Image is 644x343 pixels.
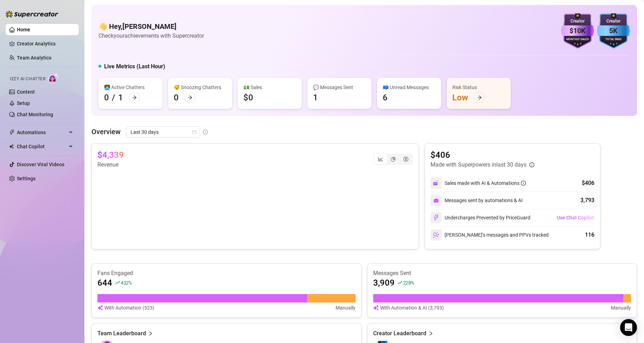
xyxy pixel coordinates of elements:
a: Settings [17,176,36,181]
div: Messages sent by automations & AI [431,195,523,206]
span: pie-chart [391,157,396,162]
div: $406 [582,179,594,187]
span: line-chart [378,157,383,162]
article: Overview [91,126,121,137]
div: $10K [561,25,594,36]
article: Check your achievements with Supercreator [98,31,204,40]
div: $0 [243,92,253,103]
article: Made with Superpowers in last 30 days [431,161,527,169]
article: With Automation & AI (3,793) [380,304,444,312]
span: dollar-circle [403,157,408,162]
div: 1 [118,92,123,103]
a: Team Analytics [17,55,51,61]
div: Total Fans [597,37,630,42]
article: 644 [97,277,112,288]
div: Undercharges Prevented by PriceGuard [431,212,530,223]
div: 📪 Unread Messages [383,83,435,91]
div: Creator [597,18,630,25]
div: 0 [174,92,179,103]
span: thunderbolt [9,130,15,135]
div: 💵 Sales [243,83,296,91]
span: right [428,329,433,338]
article: $406 [431,149,534,161]
span: rise [397,280,402,285]
img: logo-BBDzfeDw.svg [6,11,58,18]
span: info-circle [521,181,526,186]
div: Open Intercom Messenger [620,319,637,336]
img: Chat Copilot [9,144,14,149]
img: AI Chatter [48,73,59,83]
div: 👩‍💻 Active Chatters [104,83,157,91]
span: 432 % [121,279,132,286]
article: Revenue [97,161,124,169]
span: Chat Copilot [17,141,67,152]
div: Creator [561,18,594,25]
div: segmented control [374,154,413,165]
h5: Live Metrics (Last Hour) [104,62,165,71]
img: svg%3e [433,198,439,203]
button: Use Chat Copilot [556,212,594,223]
a: Discover Viral Videos [17,162,64,167]
span: rise [115,280,120,285]
div: [PERSON_NAME]’s messages and PPVs tracked [431,229,549,241]
img: svg%3e [433,180,439,186]
span: arrow-right [132,95,137,100]
div: 0 [104,92,109,103]
span: Automations [17,127,67,138]
h4: 👋 Hey, [PERSON_NAME] [98,21,204,31]
div: Risk Status [452,83,505,91]
div: 5K [597,25,630,36]
article: Fans Engaged [97,269,356,277]
a: Setup [17,100,30,106]
span: arrow-right [477,95,482,100]
span: calendar [192,130,196,134]
div: Sales made with AI & Automations [445,179,526,187]
div: 6 [383,92,388,103]
img: blue-badge-DgoSNQY1.svg [597,13,630,49]
article: With Automation (523) [104,304,154,312]
div: 3,793 [580,196,594,205]
article: Manually [336,304,356,312]
div: Monthly Sales [561,37,594,42]
article: $4,339 [97,149,124,161]
article: Manually [611,304,631,312]
article: Creator Leaderboard [373,329,426,338]
img: svg%3e [373,304,379,312]
span: 220 % [403,279,414,286]
img: svg%3e [433,214,439,221]
article: 3,909 [373,277,395,288]
span: info-circle [529,162,534,167]
div: 116 [585,231,594,239]
img: purple-badge-B9DA21FR.svg [561,13,594,49]
span: info-circle [203,130,208,135]
span: Use Chat Copilot [557,215,594,220]
a: Content [17,89,35,95]
span: Last 30 days [130,127,196,137]
span: right [148,329,153,338]
article: Messages Sent [373,269,631,277]
div: 1 [313,92,318,103]
article: Team Leaderboard [97,329,146,338]
a: Creator Analytics [17,38,73,49]
a: Chat Monitoring [17,112,53,117]
div: 😴 Snoozing Chatters [174,83,227,91]
img: svg%3e [97,304,103,312]
img: svg%3e [433,232,439,238]
span: Izzy AI Chatter [10,76,45,82]
span: arrow-right [187,95,192,100]
div: 💬 Messages Sent [313,83,366,91]
a: Home [17,27,30,32]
